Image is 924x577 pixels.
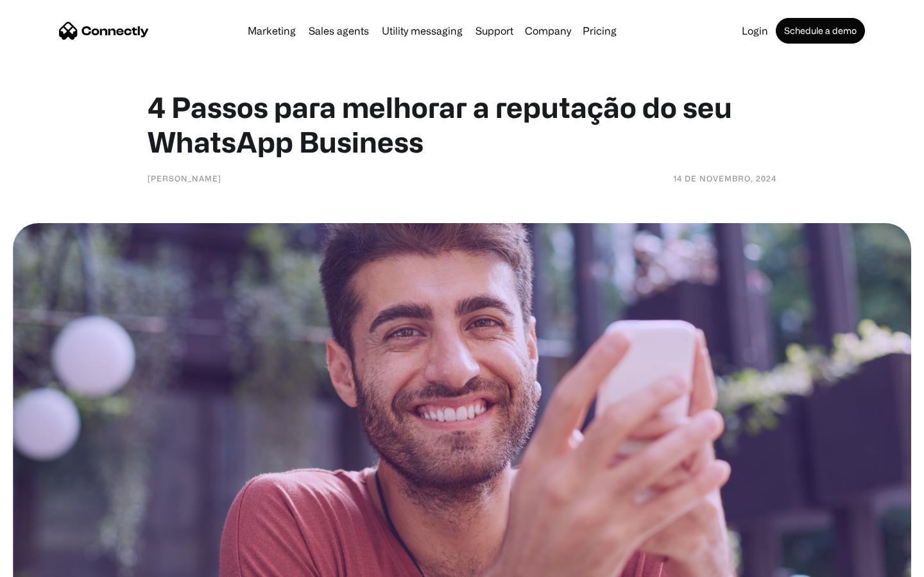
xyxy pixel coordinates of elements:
[243,26,301,36] a: Marketing
[377,26,468,36] a: Utility messaging
[673,172,776,185] div: 14 de novembro, 2024
[470,26,518,36] a: Support
[26,555,77,573] ul: Language list
[577,26,622,36] a: Pricing
[521,22,575,40] div: Company
[59,21,149,40] a: home
[525,22,571,40] div: Company
[148,172,221,185] div: [PERSON_NAME]
[148,90,776,159] h1: 4 Passos para melhorar a reputação do seu WhatsApp Business
[737,26,773,36] a: Login
[776,18,865,44] a: Schedule a demo
[304,26,374,36] a: Sales agents
[13,555,77,573] aside: Language selected: English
